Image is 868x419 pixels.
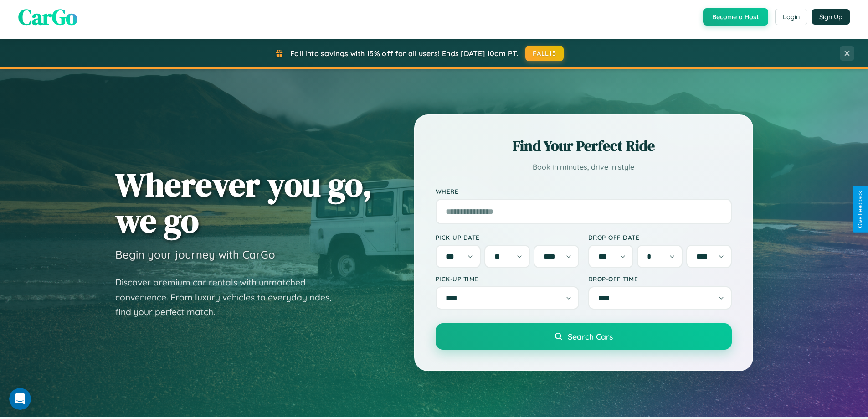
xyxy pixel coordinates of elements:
div: Give Feedback [857,191,863,228]
span: Search Cars [568,331,613,341]
span: Fall into savings with 15% off for all users! Ends [DATE] 10am PT. [290,49,519,58]
button: Sign Up [812,9,850,25]
button: Login [775,9,807,25]
h1: Wherever you go, we go [115,166,372,238]
h3: Begin your journey with CarGo [115,248,275,261]
label: Pick-up Date [436,233,579,241]
button: FALL15 [525,46,564,61]
label: Where [436,187,732,195]
label: Pick-up Time [436,275,579,283]
p: Book in minutes, drive in style [436,160,732,174]
button: Become a Host [703,8,768,26]
h2: Find Your Perfect Ride [436,136,732,156]
span: CarGo [18,2,77,32]
label: Drop-off Time [588,275,732,283]
label: Drop-off Date [588,233,732,241]
p: Discover premium car rentals with unmatched convenience. From luxury vehicles to everyday rides, ... [115,275,343,320]
iframe: Intercom live chat [9,388,31,410]
button: Search Cars [436,323,732,350]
